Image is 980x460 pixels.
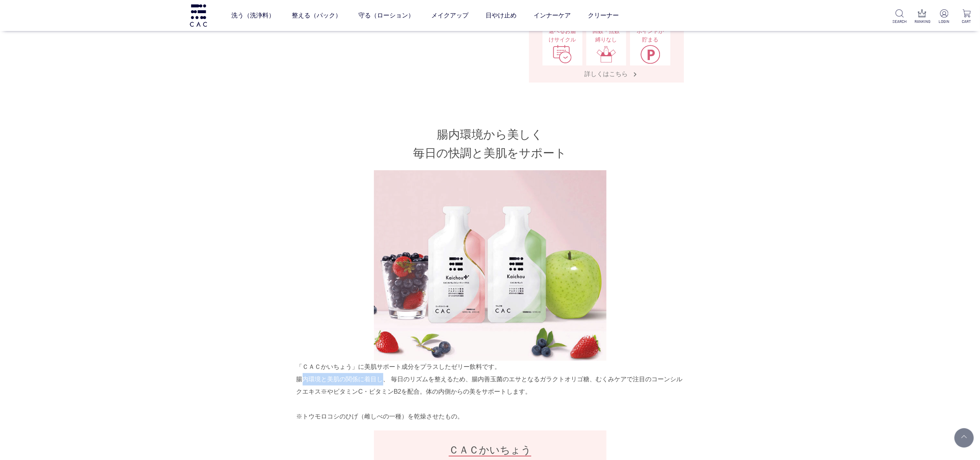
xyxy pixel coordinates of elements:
p: RANKING [915,19,929,24]
img: 選べるお届けサイクル [552,45,572,64]
p: SEARCH [892,19,907,24]
img: ドリンクイメージ画像 [374,170,606,361]
h2: 腸内環境から美しく 毎日の快調と美肌をサポート [296,125,684,163]
a: CART [959,9,974,24]
div: 「ＣＡＣかいちょう」に美肌サポート成分をプラスしたゼリー飲料です。 腸内環境と美肌の関係に着目し、 毎日のリズムを整えるため、腸内善玉菌のエサとなるガラクトオリゴ糖、むくみケアで注目のコーンシル... [296,361,684,423]
a: RANKING [915,9,929,24]
a: 日やけ止め [486,5,517,26]
span: ポイントが貯まる [634,27,666,44]
img: 回数・点数縛りなし [596,45,617,64]
a: LOGIN [937,9,951,24]
a: 整える（パック） [292,5,341,26]
img: logo [189,4,208,26]
a: メイクアップ [431,5,468,26]
a: 洗う（洗浄料） [231,5,275,26]
a: SEARCH [892,9,907,24]
p: CART [959,19,974,24]
img: ポイントが貯まる [640,45,660,64]
a: インナーケア [534,5,571,26]
span: 詳しくはこちら [577,70,636,78]
a: クリーナー [588,5,619,26]
a: 守る（ローション） [358,5,414,26]
p: LOGIN [937,19,951,24]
